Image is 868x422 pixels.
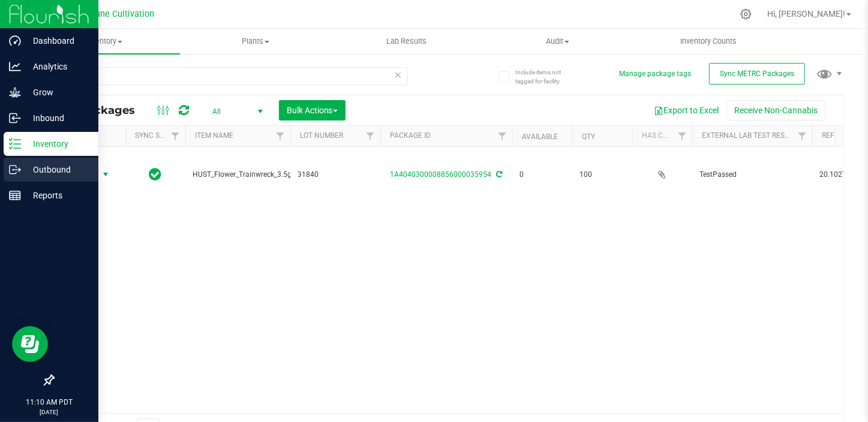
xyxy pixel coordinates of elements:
[193,169,292,180] span: HUST_Flower_Trainwreck_3.5g
[91,9,155,19] span: Dune Cultivation
[180,29,331,54] a: Plants
[9,86,21,98] inline-svg: Grow
[29,29,180,54] a: Inventory
[9,164,21,176] inline-svg: Outbound
[361,126,380,146] a: Filter
[726,100,825,120] button: Receive Non-Cannabis
[391,170,492,179] a: 1A4040300008856000035954
[279,100,346,120] button: Bulk Actions
[664,36,753,47] span: Inventory Counts
[709,63,805,85] button: Sync METRC Packages
[12,326,48,362] iframe: Resource center
[792,126,812,146] a: Filter
[370,36,443,47] span: Lab Results
[522,132,558,141] a: Available
[21,111,93,125] p: Inbound
[579,169,625,180] span: 100
[767,9,845,19] span: Hi, [PERSON_NAME]!
[5,397,93,408] p: 11:10 AM PDT
[9,61,21,73] inline-svg: Analytics
[331,29,482,54] a: Lab Results
[98,166,113,183] span: select
[9,189,21,201] inline-svg: Reports
[149,166,162,183] span: In Sync
[582,132,595,141] a: Qty
[619,69,691,79] button: Manage package tags
[646,100,726,120] button: Export to Excel
[519,169,565,180] span: 0
[738,8,753,20] div: Manage settings
[62,104,147,117] span: All Packages
[9,35,21,47] inline-svg: Dashboard
[21,59,93,74] p: Analytics
[492,126,512,146] a: Filter
[300,131,343,140] a: Lot Number
[390,131,431,140] a: Package ID
[53,67,408,85] input: Search Package ID, Item Name, SKU, Lot or Part Number...
[702,131,796,140] a: External Lab Test Result
[9,138,21,150] inline-svg: Inventory
[720,70,794,78] span: Sync METRC Packages
[287,106,338,115] span: Bulk Actions
[21,162,93,177] p: Outbound
[135,131,181,140] a: Sync Status
[21,188,93,203] p: Reports
[633,29,784,54] a: Inventory Counts
[21,34,93,48] p: Dashboard
[699,169,805,180] span: TestPassed
[271,126,290,146] a: Filter
[29,36,180,47] span: Inventory
[495,170,503,179] span: Sync from Compliance System
[9,112,21,124] inline-svg: Inbound
[632,126,692,147] th: Has COA
[394,67,403,83] span: Clear
[672,126,692,146] a: Filter
[482,29,633,54] a: Audit
[482,36,632,47] span: Audit
[515,68,575,86] span: Include items not tagged for facility
[21,137,93,151] p: Inventory
[181,36,331,47] span: Plants
[21,85,93,100] p: Grow
[195,131,233,140] a: Item Name
[166,126,185,146] a: Filter
[298,169,373,180] span: 31840
[5,408,93,417] p: [DATE]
